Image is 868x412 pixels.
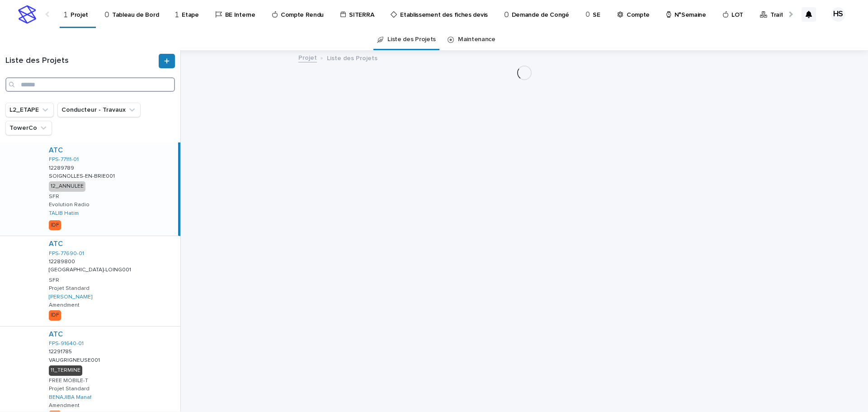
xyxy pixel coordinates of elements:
a: TALIB Hatim [49,210,79,217]
button: L2_ETAPE [5,103,54,117]
p: SFR [49,194,59,200]
a: ATC [49,240,63,248]
p: SFR [49,277,59,284]
div: IDF [49,310,61,320]
h1: Liste des Projets [5,56,157,66]
p: 12289800 [49,257,77,265]
p: Amendment [49,403,80,409]
p: Projet Standard [49,386,90,392]
button: TowerCo [5,121,52,135]
p: FREE MOBILE-T [49,378,88,384]
p: SOIGNOLLES-EN-BRIE001 [49,171,117,180]
div: 11_TERMINE [49,365,82,375]
div: IDF [49,220,61,230]
button: Conducteur - Travaux [57,103,141,117]
a: [PERSON_NAME] [49,294,92,300]
a: ATC [49,146,63,155]
p: Amendment [49,302,80,308]
p: VAUGRIGNEUSE001 [49,355,102,364]
p: Projet Standard [49,285,90,292]
a: FPS-91640-01 [49,341,84,347]
a: Maintenance [458,29,495,50]
input: Search [5,77,175,92]
a: FPS-77690-01 [49,251,84,257]
div: HS [831,7,845,22]
p: [GEOGRAPHIC_DATA]-LOING001 [49,265,133,273]
a: FPS-77111-01 [49,156,79,163]
p: 12291785 [49,347,74,355]
p: Liste des Projets [327,52,377,62]
p: Evolution Radio [49,202,90,208]
img: stacker-logo-s-only.png [18,5,36,24]
a: Projet [298,52,317,62]
a: BENAJIBA Manaf [49,394,91,401]
a: Liste des Projets [387,29,436,50]
p: 12289789 [49,163,76,171]
div: 12_ANNULEE [49,181,85,191]
a: ATC [49,330,63,339]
